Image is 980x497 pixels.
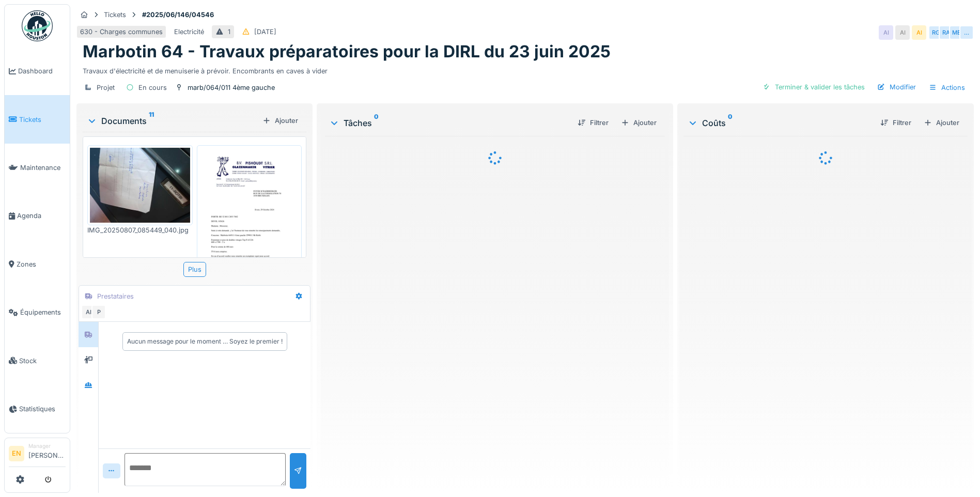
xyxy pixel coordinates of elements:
[5,144,70,192] a: Maintenance
[5,385,70,433] a: Statistiques
[5,240,70,288] a: Zones
[188,83,275,92] div: marb/064/011 4ème gauche
[18,66,66,76] span: Dashboard
[28,442,66,464] li: [PERSON_NAME]
[138,83,167,92] div: En cours
[5,288,70,336] a: Équipements
[19,115,66,125] span: Tickets
[20,163,66,173] span: Maintenance
[617,116,661,130] div: Ajouter
[81,305,96,319] div: AI
[17,259,66,269] span: Zones
[688,117,872,129] div: Coûts
[895,25,910,40] div: AI
[127,337,283,346] div: Aucun message pour le moment … Soyez le premier !
[83,62,968,76] div: Travaux d'électricité et de menuiserie à prévoir. Encombrants en caves à vider
[28,442,66,450] div: Manager
[138,10,218,20] strong: #2025/06/146/04546
[80,27,163,37] div: 630 - Charges communes
[924,80,970,95] div: Actions
[97,83,115,92] div: Projet
[91,305,106,319] div: P
[9,446,24,461] li: EN
[258,114,302,128] div: Ajouter
[19,356,66,366] span: Stock
[20,307,66,317] span: Équipements
[97,291,134,301] div: Prestataires
[928,25,943,40] div: RG
[873,80,920,94] div: Modifier
[228,27,230,37] div: 1
[149,115,154,127] sup: 11
[174,27,204,37] div: Electricité
[5,47,70,95] a: Dashboard
[22,10,53,41] img: Badge_color-CXgf-gQk.svg
[758,80,869,94] div: Terminer & valider les tâches
[573,116,613,130] div: Filtrer
[9,442,66,467] a: EN Manager[PERSON_NAME]
[254,27,276,37] div: [DATE]
[879,25,893,40] div: AI
[5,192,70,240] a: Agenda
[920,116,963,130] div: Ajouter
[728,117,733,129] sup: 0
[87,225,193,235] div: IMG_20250807_085449_040.jpg
[87,115,258,127] div: Documents
[949,25,963,40] div: ME
[374,117,379,129] sup: 0
[939,25,953,40] div: RA
[90,148,190,223] img: lesa341rnlsjmv1ix34xjz3rtx29
[876,116,915,130] div: Filtrer
[83,42,611,61] h1: Marbotin 64 - Travaux préparatoires pour la DIRL du 23 juin 2025
[5,336,70,384] a: Stock
[104,10,126,20] div: Tickets
[199,148,300,289] img: uzzaoy41y2rgtyknkbwb69dahsse
[17,211,66,221] span: Agenda
[912,25,926,40] div: AI
[183,262,206,277] div: Plus
[19,404,66,414] span: Statistiques
[959,25,974,40] div: …
[5,95,70,143] a: Tickets
[329,117,569,129] div: Tâches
